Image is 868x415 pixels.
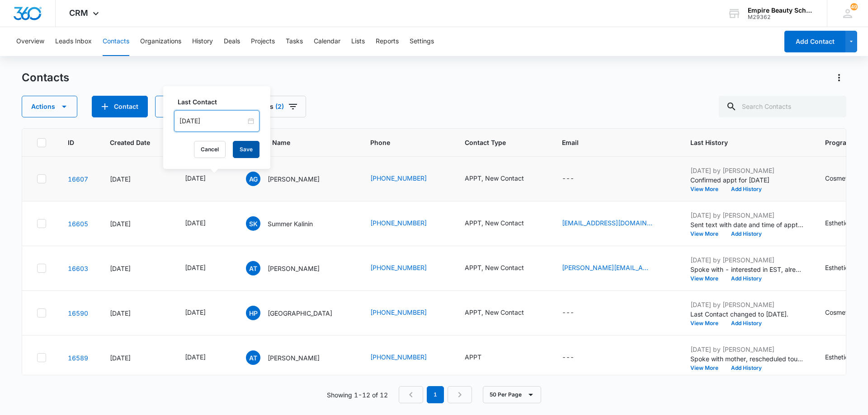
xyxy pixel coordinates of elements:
div: Last Contact - 1754870400 - Select to Edit Field [185,218,222,229]
p: Spoke with - interested in EST, already toured [PERSON_NAME] and realized they don't offer Est pr... [690,265,803,274]
button: Settings [410,27,434,56]
span: Last History [690,138,790,147]
div: APPT, New Contact [465,263,524,272]
div: [DATE] [185,173,206,183]
div: Phone - 6037310980 - Select to Edit Field [370,352,443,363]
button: Tasks [286,27,303,56]
div: Email - summerkalinin1@gmail.com - Select to Edit Field [562,218,669,229]
button: Contacts [103,27,129,56]
p: Summer Kalinin [268,219,313,228]
a: [PHONE_NUMBER] [370,263,427,272]
button: View More [690,321,725,326]
a: [PHONE_NUMBER] [370,308,427,317]
div: Phone - 6033329619 - Select to Edit Field [370,173,443,184]
a: Navigate to contact details page for Alexis Trefethen [68,265,88,272]
div: Last Contact - 1754956800 - Select to Edit Field [185,352,222,363]
button: Organizations [140,27,181,56]
span: (2) [275,103,284,110]
div: Contact Type - APPT, New Contact - Select to Edit Field [465,173,540,184]
button: View More [690,231,725,237]
button: Add History [725,321,768,326]
span: 49 [850,3,858,10]
a: Navigate to contact details page for Summer Kalinin [68,220,88,228]
div: Contact Name - Alexis Trefethen - Select to Edit Field [246,261,336,275]
button: Add Contact [92,96,148,117]
input: Aug 14, 2025 [179,116,246,126]
div: Esthetics [825,352,852,362]
div: Email - - Select to Edit Field [562,173,590,184]
p: [DATE] by [PERSON_NAME] [690,345,803,354]
a: [PHONE_NUMBER] [370,173,427,183]
div: Contact Type - APPT, New Contact - Select to Edit Field [465,308,540,318]
div: Cosmetology [825,308,864,317]
a: Navigate to contact details page for Hayleigh Palace [68,309,88,317]
nav: Pagination [399,386,472,403]
h1: Contacts [22,71,69,84]
div: Contact Type - APPT, New Contact - Select to Edit Field [465,218,540,229]
button: Projects [251,27,275,56]
div: APPT, New Contact [465,218,524,228]
div: Last Contact - 1754870400 - Select to Edit Field [185,263,222,274]
p: [PERSON_NAME] [268,264,320,273]
button: Reports [376,27,399,56]
span: AT [246,350,260,365]
button: Save [233,141,259,158]
a: [PHONE_NUMBER] [370,352,427,362]
div: [DATE] [185,308,206,317]
p: [DATE] by [PERSON_NAME] [690,210,803,220]
span: AT [246,261,260,275]
button: Import Contacts [155,96,237,117]
button: Add History [725,276,768,281]
button: View More [690,187,725,192]
div: Contact Type - APPT, New Contact - Select to Edit Field [465,263,540,274]
input: Search Contacts [719,96,846,117]
button: Add History [725,365,768,371]
span: SK [246,216,260,231]
p: Confirmed appt for [DATE] [690,175,803,185]
div: Last Contact - 1755043200 - Select to Edit Field [185,173,222,184]
button: Overview [16,27,44,56]
span: Contact Name [246,138,335,147]
div: [DATE] [185,263,206,272]
button: Add History [725,231,768,237]
div: Contact Type - APPT - Select to Edit Field [465,352,498,363]
span: AG [246,172,260,186]
div: Email - alexis.trefethen@gmail.com - Select to Edit Field [562,263,669,274]
span: Email [562,138,656,147]
button: Deals [224,27,240,56]
div: Contact Name - Anya Gronblom - Select to Edit Field [246,172,336,186]
a: [PHONE_NUMBER] [370,218,427,228]
div: Last Contact - 1754611200 - Select to Edit Field [185,308,222,318]
div: Email - - Select to Edit Field [562,352,590,363]
span: Phone [370,138,430,147]
div: Email - - Select to Edit Field [562,308,590,318]
div: [DATE] [110,264,163,273]
div: [DATE] [110,353,163,363]
a: [PERSON_NAME][EMAIL_ADDRESS][PERSON_NAME][DOMAIN_NAME] [562,263,652,272]
span: CRM [69,8,88,18]
button: Add Contact [784,31,845,52]
span: Created Date [110,138,150,147]
p: Showing 1-12 of 12 [327,390,388,400]
div: [DATE] [185,352,206,362]
div: Contact Name - Summer Kalinin - Select to Edit Field [246,216,329,231]
p: [GEOGRAPHIC_DATA] [268,308,332,318]
div: Contact Name - Hayleigh Palace - Select to Edit Field [246,306,349,320]
div: APPT, New Contact [465,173,524,183]
button: History [192,27,213,56]
div: --- [562,308,574,318]
div: account name [748,7,814,14]
button: Lists [351,27,365,56]
p: [DATE] by [PERSON_NAME] [690,255,803,265]
div: --- [562,173,574,184]
p: [PERSON_NAME] [268,353,320,363]
button: Actions [832,70,846,85]
em: 1 [427,386,444,403]
button: Calendar [314,27,340,56]
div: Phone - 6038125425 - Select to Edit Field [370,308,443,318]
p: [PERSON_NAME] [268,174,320,184]
div: Contact Name - Anissa Thorne - Select to Edit Field [246,350,336,365]
span: HP [246,306,260,320]
a: Navigate to contact details page for Anissa Thorne [68,354,88,362]
a: Navigate to contact details page for Anya Gronblom [68,175,88,183]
